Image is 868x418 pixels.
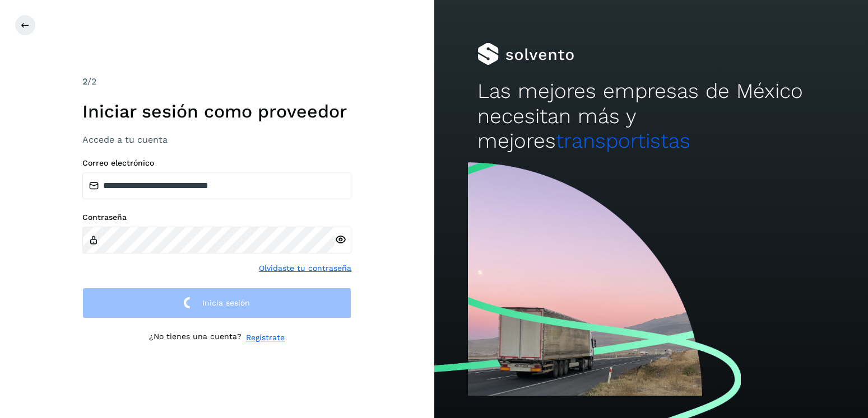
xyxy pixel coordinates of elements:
[82,288,351,318] button: Inicia sesión
[259,262,351,274] a: Olvidaste tu contraseña
[82,75,351,88] div: /2
[82,158,351,168] label: Correo electrónico
[82,76,87,87] span: 2
[246,332,285,344] a: Regístrate
[202,299,250,307] span: Inicia sesión
[477,79,825,153] h2: Las mejores empresas de México necesitan más y mejores
[82,101,351,122] h1: Iniciar sesión como proveedor
[149,332,242,344] p: ¿No tienes una cuenta?
[82,213,351,222] label: Contraseña
[556,129,690,153] span: transportistas
[82,134,351,145] h3: Accede a tu cuenta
